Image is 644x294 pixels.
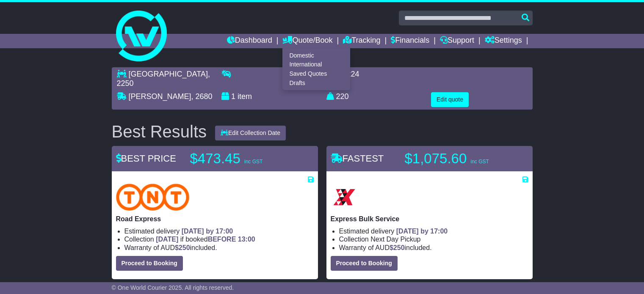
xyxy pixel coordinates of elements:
span: FASTEST [331,153,384,164]
span: inc GST [470,159,489,165]
span: [GEOGRAPHIC_DATA] [129,70,208,78]
span: [DATE] by 17:00 [182,228,233,235]
span: Next Day Pickup [370,236,420,243]
span: [PERSON_NAME] [129,92,191,101]
span: [DATE] by 17:00 [396,228,448,235]
span: 13:00 [238,236,255,243]
li: Warranty of AUD included. [124,244,314,252]
span: $ [175,244,190,251]
a: Support [440,34,474,48]
a: Financials [391,34,429,48]
a: Quote/Book [282,34,332,48]
img: TNT Domestic: Road Express [116,184,190,211]
span: inc GST [244,159,263,165]
li: Collection [339,235,528,243]
p: $473.45 [190,150,296,167]
span: , 2680 [191,92,213,101]
button: Edit Collection Date [215,126,286,140]
a: International [283,60,350,69]
span: BEST PRICE [116,153,176,164]
li: Estimated delivery [339,227,528,235]
span: 250 [393,244,405,251]
span: 250 [179,244,190,251]
li: Estimated delivery [124,227,314,235]
a: Domestic [283,51,350,60]
span: © One World Courier 2025. All rights reserved. [112,284,234,291]
img: Border Express: Express Bulk Service [331,184,358,211]
a: Drafts [283,78,350,88]
span: $ [390,244,405,251]
div: Best Results [108,122,211,141]
span: item [238,92,252,101]
button: Edit quote [431,92,469,107]
button: Proceed to Booking [116,256,183,271]
span: BEFORE [208,236,236,243]
a: Tracking [343,34,380,48]
span: [DATE] [156,236,178,243]
p: Road Express [116,215,314,223]
div: Quote/Book [282,48,350,90]
a: Settings [485,34,522,48]
button: Proceed to Booking [331,256,398,271]
span: 1 [231,92,235,101]
span: 220 [336,92,349,101]
span: , 2250 [117,70,210,88]
li: Collection [124,235,314,243]
p: $1,075.60 [405,150,511,167]
p: Express Bulk Service [331,215,528,223]
li: Warranty of AUD included. [339,244,528,252]
span: if booked [156,236,255,243]
a: Saved Quotes [283,69,350,79]
a: Dashboard [227,34,272,48]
